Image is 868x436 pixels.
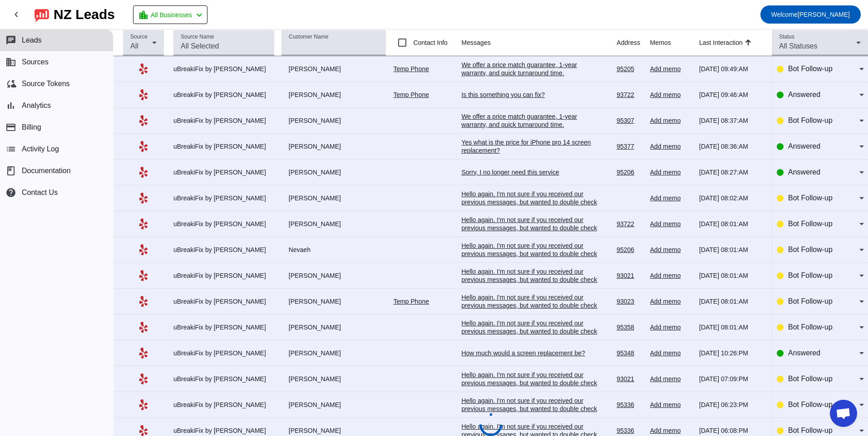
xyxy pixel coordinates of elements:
div: Add memo [650,426,692,435]
span: Bot Follow-up [788,194,833,202]
mat-icon: Yelp [138,270,149,281]
span: All Statuses [779,42,817,50]
div: Add memo [650,194,692,202]
div: [PERSON_NAME] [281,271,386,280]
span: Billing [22,123,41,131]
div: Add memo [650,401,692,409]
div: uBreakiFix by [PERSON_NAME] [173,271,274,280]
mat-icon: Yelp [138,399,149,410]
input: All Selected [181,41,267,52]
span: book [5,165,16,176]
mat-icon: Yelp [138,89,149,100]
mat-label: Source Name [181,34,214,40]
div: Open chat [830,400,857,427]
div: uBreakiFix by [PERSON_NAME] [173,323,274,331]
div: 95348 [616,349,643,357]
div: Hello again. I'm not sure if you received our previous messages, but wanted to double check if we... [461,397,597,421]
mat-icon: Yelp [138,373,149,384]
div: Nevaeh [281,246,386,254]
div: uBreakiFix by [PERSON_NAME] [173,91,274,99]
div: uBreakiFix by [PERSON_NAME] [173,297,274,305]
div: 93722 [616,220,643,228]
span: Bot Follow-up [788,116,833,124]
div: Hello again. I'm not sure if you received our previous messages, but wanted to double check if we... [461,293,597,318]
span: All [130,42,138,50]
div: [PERSON_NAME] [281,91,386,99]
div: 95206 [616,168,643,176]
span: Welcome [771,11,798,18]
div: uBreakiFix by [PERSON_NAME] [173,375,274,383]
th: Address [616,29,650,56]
div: Add memo [650,246,692,254]
div: Add memo [650,65,692,73]
div: [PERSON_NAME] [281,401,386,409]
div: 95336 [616,401,643,409]
div: [PERSON_NAME] [281,194,386,202]
div: 95307 [616,116,643,125]
label: Contact Info [411,38,448,47]
div: [DATE] 06:23:PM [699,401,764,409]
div: [DATE] 08:01:AM [699,323,764,331]
mat-icon: chevron_left [11,9,22,20]
span: Leads [22,36,42,44]
div: NZ Leads [54,8,115,21]
mat-label: Source [130,34,148,40]
mat-icon: list [5,144,16,155]
div: [DATE] 07:09:PM [699,375,764,383]
div: uBreakiFix by [PERSON_NAME] [173,194,274,202]
div: [PERSON_NAME] [281,375,386,383]
div: [DATE] 09:49:AM [699,65,764,73]
button: All Businesses [133,5,207,24]
mat-icon: location_city [138,10,149,20]
mat-icon: bar_chart [5,100,16,111]
div: [DATE] 08:27:AM [699,168,764,176]
div: 95206 [616,246,643,254]
div: [DATE] 08:37:AM [699,116,764,125]
div: uBreakiFix by [PERSON_NAME] [173,65,274,73]
span: All Businesses [151,9,192,21]
div: 95358 [616,323,643,331]
div: uBreakiFix by [PERSON_NAME] [173,246,274,254]
span: Bot Follow-up [788,297,833,305]
div: [DATE] 08:02:AM [699,194,764,202]
div: uBreakiFix by [PERSON_NAME] [173,349,274,357]
mat-icon: payment [5,122,16,133]
div: [DATE] 10:26:PM [699,349,764,357]
span: Answered [788,142,820,150]
div: [PERSON_NAME] [281,142,386,150]
mat-icon: help [5,187,16,198]
div: Add memo [650,297,692,305]
div: Hello again. I'm not sure if you received our previous messages, but wanted to double check if we... [461,242,597,266]
div: [PERSON_NAME] [281,168,386,176]
button: Welcome[PERSON_NAME] [760,5,861,24]
span: Bot Follow-up [788,375,833,383]
div: [DATE] 08:36:AM [699,142,764,150]
span: Bot Follow-up [788,426,833,434]
mat-icon: chevron_left [194,10,205,20]
div: uBreakiFix by [PERSON_NAME] [173,116,274,125]
div: 95336 [616,426,643,435]
span: [PERSON_NAME] [771,8,850,21]
div: Hello again. I'm not sure if you received our previous messages, but wanted to double check if we... [461,319,597,344]
span: Bot Follow-up [788,246,833,253]
a: Temp Phone [393,65,429,73]
div: uBreakiFix by [PERSON_NAME] [173,168,274,176]
span: Documentation [22,167,71,175]
mat-icon: Yelp [138,193,149,203]
div: Hello again. I'm not sure if you received our previous messages, but wanted to double check if we... [461,267,597,292]
div: Yes what is the price for iPhone pro 14 screen replacement? [461,138,597,155]
div: [DATE] 08:01:AM [699,246,764,254]
div: We offer a price match guarantee, 1-year warranty, and quick turnaround time.​ [461,61,597,77]
th: Memos [650,29,699,56]
mat-icon: Yelp [138,348,149,358]
div: [PERSON_NAME] [281,323,386,331]
mat-label: Status [779,34,794,40]
div: Add memo [650,116,692,125]
div: uBreakiFix by [PERSON_NAME] [173,220,274,228]
span: Source Tokens [22,80,70,88]
mat-icon: chat [5,35,16,46]
mat-icon: Yelp [138,296,149,307]
img: logo [35,7,49,22]
div: [PERSON_NAME] [281,65,386,73]
div: Add memo [650,168,692,176]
